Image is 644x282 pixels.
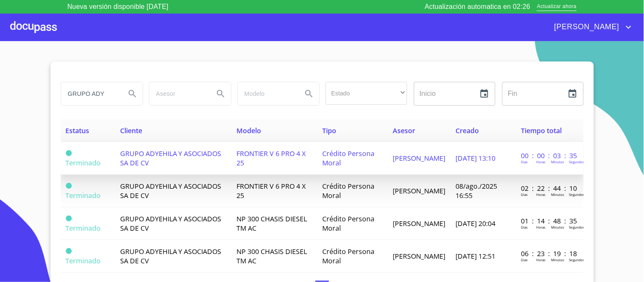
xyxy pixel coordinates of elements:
[61,82,119,105] input: search
[521,249,578,258] p: 06 : 23 : 19 : 18
[521,184,578,193] p: 02 : 22 : 44 : 10
[536,257,546,262] p: Horas
[393,126,415,135] span: Asesor
[236,149,306,168] span: FRONTIER V 6 PRO 4 X 25
[536,192,546,197] p: Horas
[456,154,495,163] span: [DATE] 13:10
[551,159,564,164] p: Minutos
[66,150,72,156] span: Terminado
[548,20,634,34] button: account of current user
[236,214,307,233] span: NP 300 CHASIS DIESEL TM AC
[521,225,528,229] p: Dias
[67,2,169,12] p: Nueva versión disponible [DATE]
[120,149,222,168] span: GRUPO ADYEHILA Y ASOCIADOS SA DE CV
[149,82,207,105] input: search
[551,192,564,197] p: Minutos
[323,214,375,233] span: Crédito Persona Moral
[323,149,375,168] span: Crédito Persona Moral
[236,126,261,135] span: Modelo
[393,251,445,261] span: [PERSON_NAME]
[569,192,585,197] p: Segundos
[236,247,307,265] span: NP 300 CHASIS DIESEL TM AC
[521,257,528,262] p: Dias
[569,225,585,229] p: Segundos
[66,215,72,221] span: Terminado
[551,257,564,262] p: Minutos
[569,159,585,164] p: Segundos
[521,216,578,226] p: 01 : 14 : 48 : 35
[120,126,142,135] span: Cliente
[236,181,306,200] span: FRONTIER V 6 PRO 4 X 25
[425,2,531,12] p: Actualización automatica en 02:26
[323,126,337,135] span: Tipo
[122,84,143,104] button: Search
[393,154,445,163] span: [PERSON_NAME]
[536,225,546,229] p: Horas
[66,183,72,189] span: Terminado
[323,247,375,265] span: Crédito Persona Moral
[536,159,546,164] p: Horas
[537,3,577,11] span: Actualizar ahora
[569,257,585,262] p: Segundos
[120,214,222,233] span: GRUPO ADYEHILA Y ASOCIADOS SA DE CV
[393,186,445,195] span: [PERSON_NAME]
[66,126,90,135] span: Estatus
[120,247,222,265] span: GRUPO ADYEHILA Y ASOCIADOS SA DE CV
[299,84,319,104] button: Search
[326,82,407,105] div: ​
[393,219,445,228] span: [PERSON_NAME]
[66,256,101,265] span: Terminado
[66,248,72,254] span: Terminado
[66,191,101,200] span: Terminado
[521,192,528,197] p: Dias
[456,181,497,200] span: 08/ago./2025 16:55
[551,225,564,229] p: Minutos
[120,181,222,200] span: GRUPO ADYEHILA Y ASOCIADOS SA DE CV
[521,151,578,160] p: 00 : 00 : 03 : 35
[323,181,375,200] span: Crédito Persona Moral
[66,223,101,233] span: Terminado
[211,84,231,104] button: Search
[548,20,624,34] span: [PERSON_NAME]
[456,126,479,135] span: Creado
[456,219,495,228] span: [DATE] 20:04
[66,158,101,168] span: Terminado
[456,251,495,261] span: [DATE] 12:51
[238,82,295,105] input: search
[521,159,528,164] p: Dias
[521,126,562,135] span: Tiempo total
